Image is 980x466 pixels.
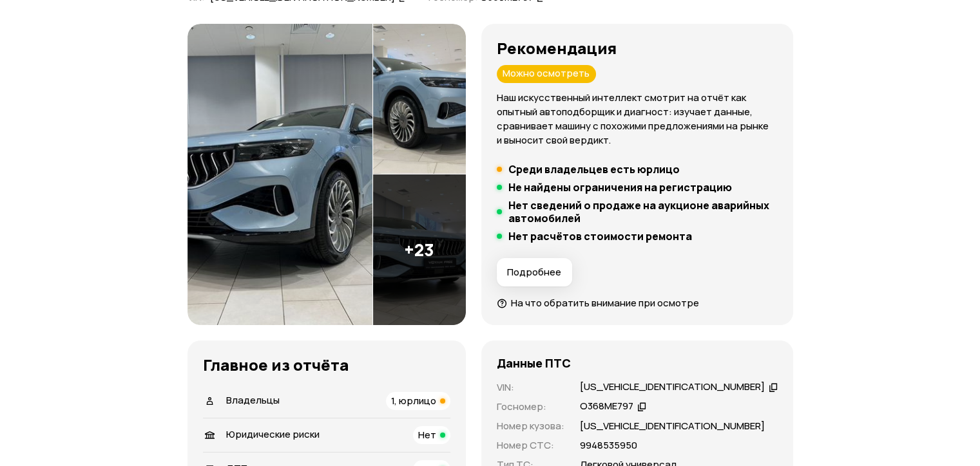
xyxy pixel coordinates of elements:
h3: Главное из отчёта [203,356,450,374]
h5: Среди владельцев есть юрлицо [508,163,680,176]
h5: Не найдены ограничения на регистрацию [508,181,732,194]
p: [US_VEHICLE_IDENTIFICATION_NUMBER] [580,419,765,433]
p: VIN : [497,380,564,395]
a: На что обратить внимание при осмотре [497,296,699,310]
span: Юридические риски [226,427,320,441]
span: Владельцы [226,393,280,407]
span: На что обратить внимание при осмотре [511,296,699,310]
h4: Данные ПТС [497,356,571,370]
div: [US_VEHICLE_IDENTIFICATION_NUMBER] [580,380,765,394]
p: Номер СТС : [497,438,564,452]
div: О368МЕ797 [580,400,633,413]
span: 1, юрлицо [391,394,436,407]
span: Нет [418,428,436,442]
button: Подробнее [497,258,572,286]
p: Номер кузова : [497,419,564,433]
h3: Рекомендация [497,39,778,57]
div: Можно осмотреть [497,65,596,83]
span: Подробнее [507,266,561,279]
h5: Нет расчётов стоимости ремонта [508,230,692,243]
h5: Нет сведений о продаже на аукционе аварийных автомобилей [508,199,778,225]
p: 9948535950 [580,438,637,452]
p: Госномер : [497,400,564,414]
p: Наш искусственный интеллект смотрит на отчёт как опытный автоподборщик и диагност: изучает данные... [497,91,778,147]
